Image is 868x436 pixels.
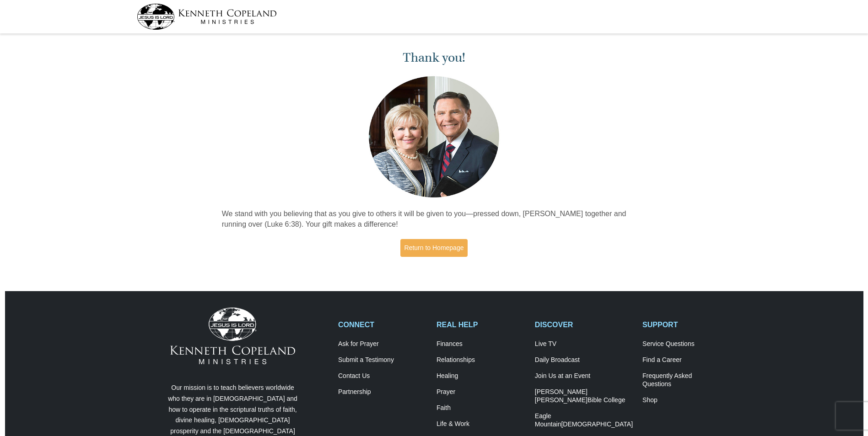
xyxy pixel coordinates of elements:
[535,356,633,364] a: Daily Broadcast
[437,420,525,428] a: Life & Work
[642,372,731,388] a: Frequently AskedQuestions
[338,372,427,380] a: Contact Us
[642,396,731,404] a: Shop
[338,340,427,348] a: Ask for Prayer
[535,412,633,429] a: Eagle Mountain[DEMOGRAPHIC_DATA]
[588,396,625,404] span: Bible College
[170,308,295,364] img: Kenneth Copeland Ministries
[561,420,633,428] span: [DEMOGRAPHIC_DATA]
[535,340,633,348] a: Live TV
[222,209,647,230] p: We stand with you believing that as you give to others it will be given to you—pressed down, [PER...
[535,372,633,380] a: Join Us at an Event
[338,388,427,396] a: Partnership
[535,320,633,329] h2: DISCOVER
[437,356,525,364] a: Relationships
[367,74,501,200] img: Kenneth and Gloria
[535,388,633,404] a: [PERSON_NAME] [PERSON_NAME]Bible College
[400,239,468,257] a: Return to Homepage
[642,340,731,348] a: Service Questions
[642,320,731,329] h2: SUPPORT
[437,320,525,329] h2: REAL HELP
[437,404,525,412] a: Faith
[437,388,525,396] a: Prayer
[642,356,731,364] a: Find a Career
[338,356,427,364] a: Submit a Testimony
[338,320,427,329] h2: CONNECT
[437,340,525,348] a: Finances
[222,50,647,65] h1: Thank you!
[137,4,277,30] img: kcm-header-logo.svg
[437,372,525,380] a: Healing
